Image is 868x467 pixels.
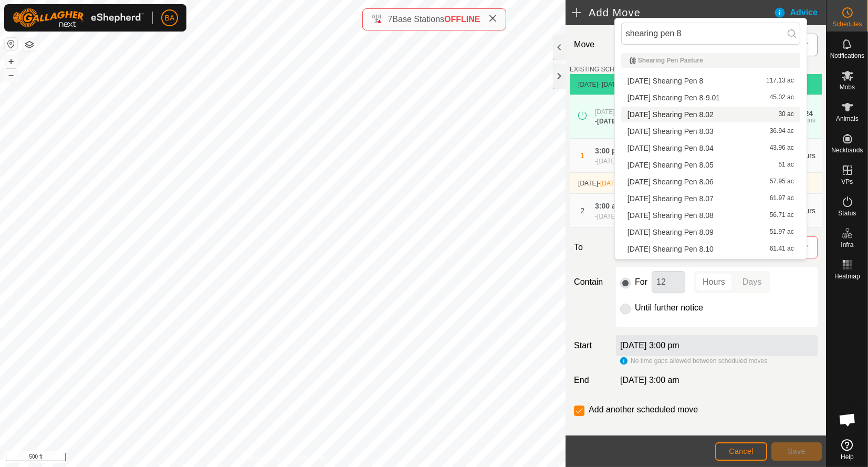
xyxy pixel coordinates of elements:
span: - [598,180,620,187]
a: Contact Us [293,453,324,463]
label: Until further notice [635,304,703,312]
li: 2025-10-01 Shearing Pen 8.09 [621,224,800,240]
span: 56.71 ac [770,212,794,219]
li: 2025-10-01 Shearing Pen 8.08 [621,207,800,223]
div: Open chat [832,404,863,435]
span: 117.13 ac [766,77,794,85]
label: Move [570,34,612,56]
span: - [DATE] [598,81,622,88]
li: 2025-10-01 Shearing Pen 8.04 [621,140,800,156]
li: 2025-10-01 Shearing Pen 8.11 [621,258,800,274]
span: [DATE] Shearing Pen 8.08 [628,212,714,219]
li: 2025-10-01 Shearing Pen 8.02 [621,107,800,122]
label: EXISTING SCHEDULES [570,65,640,74]
span: [DATE] Shearing Pen 8.10 [628,245,714,253]
span: Infra [841,242,853,248]
span: [DATE] [578,180,598,187]
button: + [5,55,17,68]
label: To [570,236,612,258]
span: [DATE] 3:00 pm [597,118,643,125]
li: 2025-10-01 Shearing Pen 8-9.01 [621,90,800,106]
li: 2025-10-01 Shearing Pen 8.10 [621,241,800,257]
button: Cancel [715,442,767,461]
label: For [635,278,647,286]
span: 43.96 ac [770,144,794,152]
label: [DATE] 3:00 pm [620,341,679,350]
span: Status [838,210,856,216]
span: [DATE] Shearing Pen 8.06 [628,178,714,185]
label: End [570,374,612,387]
li: 2025-10-01 Shearing Pen 8.07 [621,191,800,206]
span: 3:00 pm [595,147,623,155]
span: 61.41 ac [770,245,794,253]
span: BA [165,13,175,24]
span: [DATE] Shearing Pen 8.04 [628,144,714,152]
span: [DATE] Shearing Pen 8 [628,77,703,85]
span: [DATE] Shearing Pen 8.09 [628,229,714,236]
span: VPs [841,179,853,185]
div: - [595,117,643,126]
span: No time gaps allowed between scheduled moves [631,357,767,365]
span: 2 [580,206,584,215]
span: [DATE] Shearing Pen 8.07 [628,195,714,202]
span: Base Stations [392,15,444,24]
label: Start [570,339,612,352]
ul: Option List [615,49,807,290]
span: [DATE] 3:00 am [597,158,641,165]
span: Animals [836,116,859,122]
li: 2025-10-01 Shearing Pen 8 [621,73,800,89]
button: Save [771,442,822,461]
button: – [5,69,17,81]
img: Gallagher Logo [13,8,144,27]
span: 1 [580,151,584,160]
div: mins [802,117,815,123]
span: Schedules [832,21,862,27]
span: 45.02 ac [770,94,794,101]
span: 57.95 ac [770,178,794,185]
div: - [595,212,641,221]
span: [DATE] Shearing Pen 8.03 [628,128,714,135]
span: [DATE] 3:00 am [595,108,639,116]
span: [DATE] Shearing Pen 8-9.01 [628,94,720,101]
a: Help [827,435,868,464]
span: 36.94 ac [770,128,794,135]
span: 51.97 ac [770,229,794,236]
li: 2025-10-01 Shearing Pen 8.03 [621,123,800,139]
span: Cancel [729,447,754,455]
span: [DATE] [600,180,620,187]
span: Help [841,454,854,460]
span: 3:00 am [595,202,622,210]
button: Map Layers [23,38,36,51]
span: [DATE] [578,81,598,88]
div: Advice [773,6,826,19]
span: Notifications [830,53,864,59]
div: - [595,157,641,166]
span: 61.97 ac [770,195,794,202]
button: Reset Map [5,38,17,50]
label: Contain [570,276,612,288]
span: Save [788,447,806,455]
span: 51 ac [778,161,793,169]
span: Mobs [840,84,855,90]
span: [DATE] Shearing Pen 8.02 [628,111,714,118]
span: [DATE] Shearing Pen 8.05 [628,161,714,169]
h2: Add Move [572,6,773,19]
span: 7 [388,15,392,24]
div: Shearing Pen Pasture [630,57,792,64]
span: 30 ac [778,111,793,118]
span: Neckbands [831,147,863,153]
li: 2025-10-01 Shearing Pen 8.06 [621,174,800,190]
li: 2025-10-01 Shearing Pen 8.05 [621,157,800,173]
a: Privacy Policy [242,453,281,463]
label: Add another scheduled move [589,406,698,414]
span: Heatmap [834,273,860,279]
span: [DATE] 3:00 am [620,376,679,385]
span: OFFLINE [444,15,480,24]
div: 24 [805,110,813,117]
span: [DATE] 3:00 pm [597,213,641,220]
